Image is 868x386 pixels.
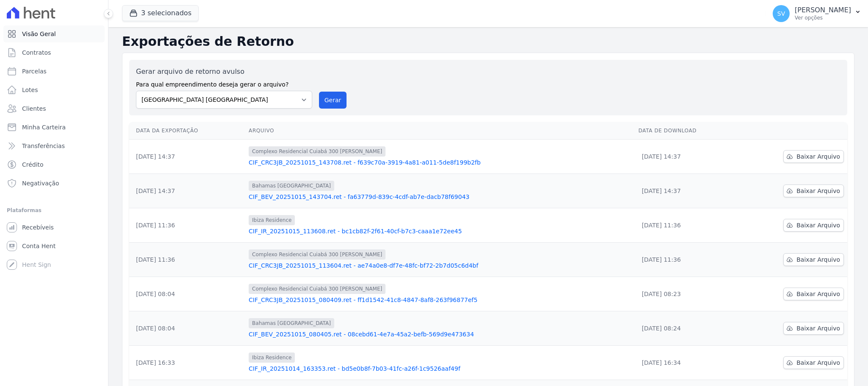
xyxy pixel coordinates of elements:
[22,223,54,232] span: Recebíveis
[795,6,851,14] p: [PERSON_NAME]
[249,284,385,294] span: Complexo Residencial Cuiabá 300 [PERSON_NAME]
[3,100,105,117] a: Clientes
[796,358,840,367] span: Baixar Arquivo
[22,67,47,76] span: Parcelas
[635,140,739,174] td: [DATE] 14:37
[249,215,295,225] span: Ibiza Residence
[249,296,632,304] a: CIF_CRC3JB_20251015_080409.ret - ff1d1542-41c8-4847-8af8-263f96877ef5
[249,352,295,363] span: Ibiza Residence
[129,311,245,346] td: [DATE] 08:04
[129,208,245,243] td: [DATE] 11:36
[136,77,312,89] label: Para qual empreendimento deseja gerar o arquivo?
[783,150,844,163] a: Baixar Arquivo
[249,330,632,338] a: CIF_BEV_20251015_080405.ret - 08cebd61-4e7a-45a2-befb-569d9e473634
[249,181,334,191] span: Bahamas [GEOGRAPHIC_DATA]
[796,187,840,195] span: Baixar Arquivo
[249,227,632,235] a: CIF_IR_20251015_113608.ret - bc1cb82f-2f61-40cf-b7c3-caaa1e72ee45
[783,356,844,369] a: Baixar Arquivo
[783,253,844,266] a: Baixar Arquivo
[129,140,245,174] td: [DATE] 14:37
[796,255,840,264] span: Baixar Arquivo
[3,25,105,42] a: Visão Geral
[129,174,245,208] td: [DATE] 14:37
[122,34,854,49] h2: Exportações de Retorno
[783,288,844,300] a: Baixar Arquivo
[249,318,334,328] span: Bahamas [GEOGRAPHIC_DATA]
[319,92,347,109] button: Gerar
[129,243,245,277] td: [DATE] 11:36
[783,185,844,197] a: Baixar Arquivo
[22,30,56,38] span: Visão Geral
[795,14,851,21] p: Ver opções
[3,63,105,80] a: Parcelas
[3,81,105,98] a: Lotes
[3,238,105,255] a: Conta Hent
[129,122,245,140] th: Data da Exportação
[249,146,385,157] span: Complexo Residencial Cuiabá 300 [PERSON_NAME]
[635,346,739,380] td: [DATE] 16:34
[7,205,101,215] div: Plataformas
[22,242,55,250] span: Conta Hent
[796,324,840,333] span: Baixar Arquivo
[3,156,105,173] a: Crédito
[3,219,105,236] a: Recebíveis
[635,122,739,140] th: Data de Download
[766,2,868,25] button: SV [PERSON_NAME] Ver opções
[129,277,245,311] td: [DATE] 08:04
[136,67,312,77] label: Gerar arquivo de retorno avulso
[635,243,739,277] td: [DATE] 11:36
[22,179,59,187] span: Negativação
[635,208,739,243] td: [DATE] 11:36
[22,86,38,94] span: Lotes
[129,346,245,380] td: [DATE] 16:33
[783,219,844,232] a: Baixar Arquivo
[796,290,840,298] span: Baixar Arquivo
[635,311,739,346] td: [DATE] 08:24
[635,174,739,208] td: [DATE] 14:37
[122,5,199,21] button: 3 selecionados
[3,119,105,136] a: Minha Carteira
[796,152,840,161] span: Baixar Arquivo
[22,48,51,57] span: Contratos
[796,221,840,229] span: Baixar Arquivo
[22,142,65,150] span: Transferências
[22,160,44,169] span: Crédito
[22,123,66,131] span: Minha Carteira
[777,11,785,17] span: SV
[245,122,635,140] th: Arquivo
[249,158,632,167] a: CIF_CRC3JB_20251015_143708.ret - f639c70a-3919-4a81-a011-5de8f199b2fb
[3,44,105,61] a: Contratos
[3,175,105,192] a: Negativação
[249,364,632,373] a: CIF_IR_20251014_163353.ret - bd5e0b8f-7b03-41fc-a26f-1c9526aaf49f
[249,261,632,270] a: CIF_CRC3JB_20251015_113604.ret - ae74a0e8-df7e-48fc-bf72-2b7d05c6d4bf
[3,137,105,154] a: Transferências
[249,249,385,260] span: Complexo Residencial Cuiabá 300 [PERSON_NAME]
[22,104,46,113] span: Clientes
[635,277,739,311] td: [DATE] 08:23
[249,193,632,201] a: CIF_BEV_20251015_143704.ret - fa63779d-839c-4cdf-ab7e-dacb78f69043
[783,322,844,335] a: Baixar Arquivo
